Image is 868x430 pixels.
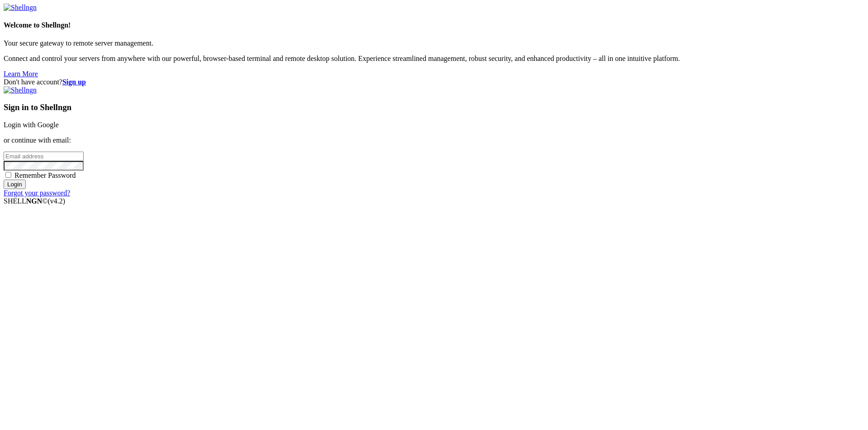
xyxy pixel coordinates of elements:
[4,189,70,197] a: Forgot your password?
[4,78,864,86] div: Don't have account?
[4,180,26,189] input: Login
[48,197,66,205] span: 4.2.0
[4,55,864,63] p: Connect and control your servers from anywhere with our powerful, browser-based terminal and remo...
[4,21,864,29] h4: Welcome to Shellngn!
[5,172,11,178] input: Remember Password
[4,39,864,47] p: Your secure gateway to remote server management.
[4,136,864,144] p: or continue with email:
[4,152,84,161] input: Email address
[4,102,864,112] h3: Sign in to Shellngn
[4,197,65,205] span: SHELL ©
[14,171,76,179] span: Remember Password
[62,78,86,86] a: Sign up
[26,197,42,205] b: NGN
[4,121,59,129] a: Login with Google
[4,4,37,12] img: Shellngn
[4,70,38,78] a: Learn More
[4,86,37,94] img: Shellngn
